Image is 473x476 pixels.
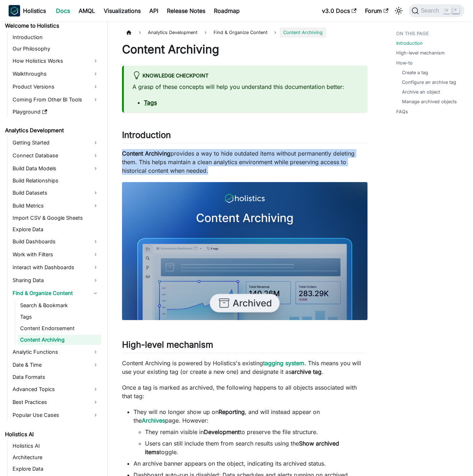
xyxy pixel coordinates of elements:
[10,187,101,199] a: Build Datasets
[52,5,74,16] a: Docs
[163,5,210,16] a: Release Notes
[10,150,101,161] a: Connect Database
[10,44,101,54] a: Our Philosophy
[10,163,101,174] a: Build Data Models
[132,71,359,81] div: knowledge checkpoint
[10,94,101,105] a: Coming From Other BI Tools
[18,335,101,345] a: Content Archiving
[10,249,101,260] a: Work with Filters
[396,49,445,56] a: High-level mechanism
[10,224,101,234] a: Explore Data
[10,372,101,382] a: Data Formats
[122,150,170,157] strong: Content Archiving
[393,5,404,16] button: Switch between dark and light mode (currently light mode)
[9,5,20,16] img: Holistics
[99,5,145,16] a: Visualizations
[122,130,367,143] h2: Introduction
[10,441,101,451] a: Holistics AI
[144,27,201,38] span: Analytics Development
[122,27,136,38] a: Home page
[10,200,101,211] a: Build Metrics
[122,27,367,38] nav: Breadcrumbs
[134,459,367,468] li: An archive banner appears on the object, indicating its archived status.
[402,69,428,76] a: Create a tag
[10,287,101,299] a: Find & Organize Content
[10,275,101,286] a: Sharing Data
[10,137,101,148] a: Getting Started
[402,89,440,95] a: Archive an object
[3,429,101,439] a: Holistics AI
[18,323,101,333] a: Content Endorsement
[122,359,367,376] p: Content Archiving is powered by Holistics's existing . This means you will use your existing tag ...
[204,428,240,435] strong: Development
[23,6,46,15] b: Holistics
[145,5,163,16] a: API
[3,125,101,135] a: Analytics Development
[10,262,101,273] a: Interact with Dashboards
[210,27,271,38] span: Find & Organize Content
[18,312,101,322] a: Tags
[74,5,99,16] a: AMQL
[10,452,101,462] a: Architecture
[10,464,101,474] a: Explore Data
[280,27,326,38] span: Content Archiving
[10,384,101,395] a: Advanced Topics
[122,182,367,320] img: Archive feature thumbnail
[10,81,101,92] a: Product Versions
[443,8,450,14] kbd: ⌘
[122,339,367,353] h2: High-level mechanism
[122,149,367,175] p: provides a way to hide outdated items without permanently deleting them. This helps maintain a cl...
[10,409,101,421] a: Popular Use Cases
[10,107,101,117] a: Playground
[219,408,245,415] strong: Reporting
[145,428,367,436] li: They remain visible in to preserve the file structure.
[10,32,101,42] a: Introduction
[409,4,464,17] button: Search (Command+K)
[18,300,101,310] a: Search & Bookmark
[361,5,393,16] a: Forum
[10,346,101,358] a: Analytic Functions
[122,383,367,400] p: Once a tag is marked as archived, the following happens to all objects associated with that tag:
[10,68,101,80] a: Walkthroughs
[396,59,413,66] a: How-to
[142,417,165,424] a: Archives
[402,79,456,86] a: Configure an archive tag
[10,359,101,371] a: Date & Time
[452,7,459,14] kbd: K
[132,82,359,91] p: A grasp of these concepts will help you understand this documentation better:
[210,5,244,16] a: Roadmap
[10,396,101,408] a: Best Practices
[10,213,101,223] a: Import CSV & Google Sheets
[318,5,361,16] a: v3.0 Docs
[144,99,157,106] a: Tags
[145,439,367,456] li: Users can still include them from search results using the toggle.
[291,368,322,375] strong: archive tag
[122,42,367,57] h1: Content Archiving
[145,440,339,456] strong: Show archived items
[10,176,101,186] a: Build Relationships
[419,8,444,14] span: Search
[134,408,367,456] li: They will no longer show up on , and will instead appear on the page. However:
[3,21,101,31] a: Welcome to Holistics
[263,360,304,367] a: tagging system
[10,55,101,67] a: How Holistics Works
[396,40,423,47] a: Introduction
[10,236,101,247] a: Build Dashboards
[402,98,457,105] a: Manage archived objects
[396,108,408,115] a: FAQs
[9,5,46,16] a: HolisticsHolistics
